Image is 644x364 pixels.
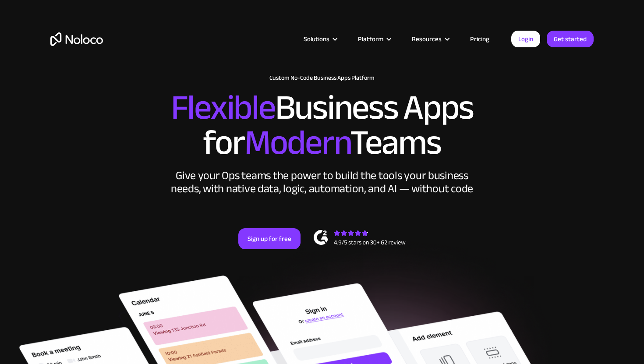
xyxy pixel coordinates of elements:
a: Sign up for free [238,228,301,249]
a: Get started [547,31,594,47]
a: Login [511,31,540,47]
div: Solutions [304,33,329,45]
div: Give your Ops teams the power to build the tools your business needs, with native data, logic, au... [169,169,475,195]
div: Resources [401,33,459,45]
a: Pricing [459,33,500,45]
span: Modern [244,110,350,175]
div: Solutions [293,33,347,45]
a: home [50,32,103,46]
div: Resources [412,33,442,45]
div: Platform [347,33,401,45]
div: Platform [358,33,383,45]
span: Flexible [171,75,275,140]
h2: Business Apps for Teams [50,90,594,160]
